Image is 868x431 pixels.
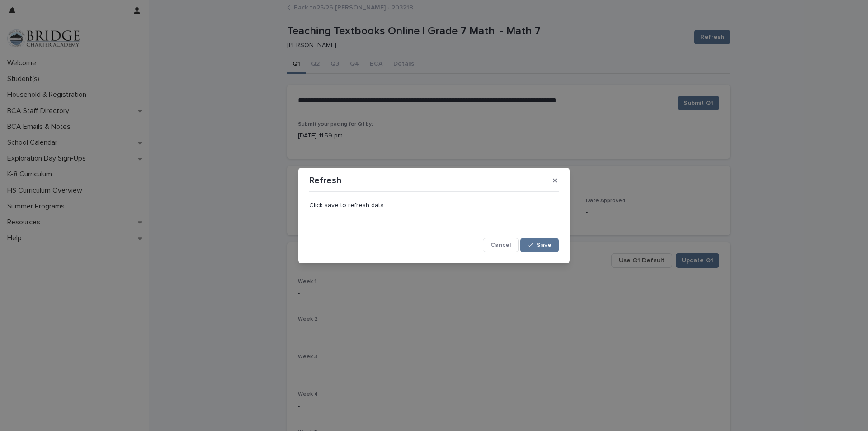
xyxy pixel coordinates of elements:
span: Cancel [491,242,511,248]
p: Click save to refresh data. [309,202,559,209]
span: Save [537,242,552,248]
p: Refresh [309,175,341,186]
button: Cancel [483,238,519,252]
button: Save [520,238,559,252]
